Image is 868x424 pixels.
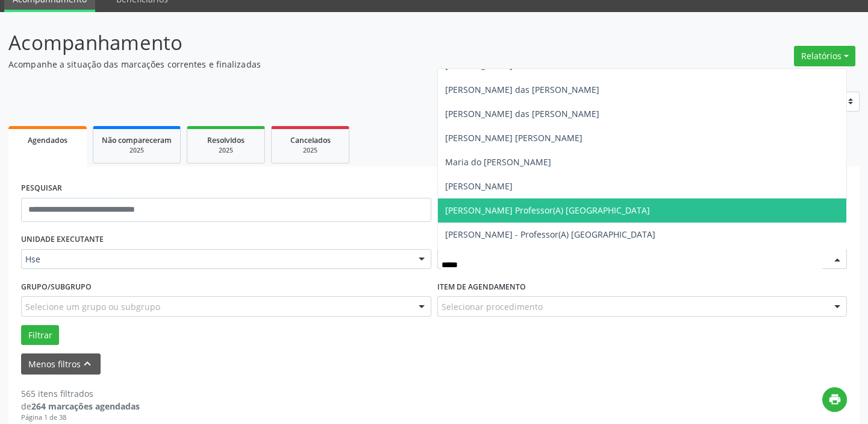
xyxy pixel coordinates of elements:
span: [PERSON_NAME] [PERSON_NAME] [445,132,582,144]
p: Acompanhamento [8,28,604,58]
span: [PERSON_NAME] das [PERSON_NAME] [445,108,599,119]
button: Menos filtroskeyboard_arrow_up [21,353,101,375]
i: keyboard_arrow_up [81,357,94,370]
label: UNIDADE EXECUTANTE [21,230,104,249]
span: [PERSON_NAME] [445,180,513,192]
p: Acompanhe a situação das marcações correntes e finalizadas [8,58,604,71]
span: Resolvidos [207,135,245,145]
span: [PERSON_NAME] - Professor(A) [GEOGRAPHIC_DATA] [445,229,655,240]
span: Cancelados [290,135,331,145]
span: Hse [25,253,407,265]
button: print [822,387,847,412]
i: print [828,393,841,406]
div: 2025 [196,146,256,155]
label: Item de agendamento [437,277,526,296]
div: 2025 [280,146,340,155]
span: Selecione um grupo ou subgrupo [25,300,160,313]
strong: 264 marcações agendadas [31,400,140,412]
span: Agendados [28,135,67,145]
label: Grupo/Subgrupo [21,277,92,296]
span: Não compareceram [102,135,172,145]
span: [PERSON_NAME] Professor(A) [GEOGRAPHIC_DATA] [445,204,650,216]
div: 2025 [102,146,172,155]
label: PESQUISAR [21,179,62,198]
button: Relatórios [794,46,855,66]
button: Filtrar [21,325,59,346]
span: [PERSON_NAME] das [PERSON_NAME] [445,84,599,95]
div: 565 itens filtrados [21,387,140,400]
span: Selecionar procedimento [442,300,543,313]
div: Página 1 de 38 [21,413,140,423]
span: Maria do [PERSON_NAME] [445,156,551,168]
div: de [21,400,140,413]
